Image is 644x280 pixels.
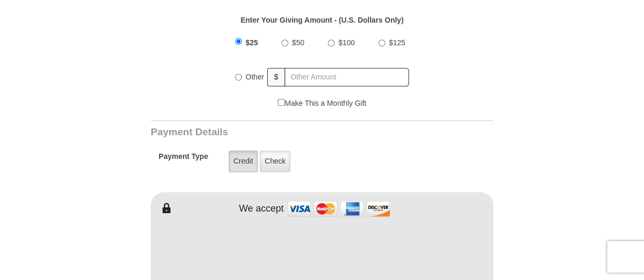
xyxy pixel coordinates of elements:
img: credit cards accepted [286,197,392,220]
span: $50 [292,38,304,47]
h3: Payment Details [151,126,419,138]
h4: We accept [239,203,284,215]
input: Other Amount [285,68,409,86]
label: Make This a Monthly Gift [278,98,366,109]
span: $25 [246,38,258,47]
span: $125 [389,38,405,47]
span: $100 [338,38,355,47]
input: Make This a Monthly Gift [278,99,285,106]
strong: Enter Your Giving Amount - (U.S. Dollars Only) [240,16,403,24]
label: Credit [229,151,258,172]
label: Check [260,151,290,172]
span: $ [267,68,285,86]
span: Other [246,73,264,81]
h5: Payment Type [159,152,208,166]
